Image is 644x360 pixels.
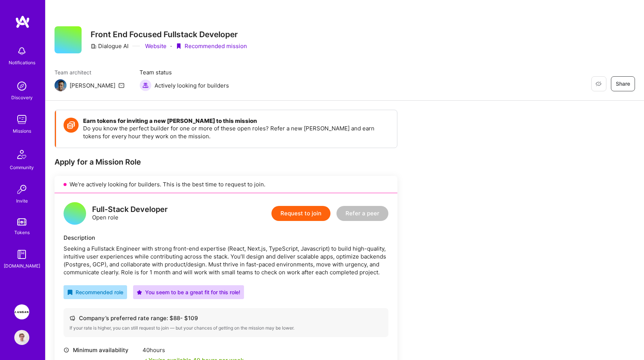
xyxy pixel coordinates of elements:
[14,247,29,262] img: guide book
[139,68,229,76] span: Team status
[83,118,389,124] h4: Earn tokens for inviting a new [PERSON_NAME] to this mission
[83,124,389,140] p: Do you know the perfect builder for one or more of these open roles? Refer a new [PERSON_NAME] an...
[137,290,142,295] i: icon PurpleStar
[15,15,30,29] img: logo
[64,245,388,276] div: Seeking a Fullstack Engineer with strong front-end expertise (React, Next.js, TypeScript, Javascr...
[9,59,35,67] div: Notifications
[12,330,31,345] a: User Avatar
[176,43,182,49] i: icon PurpleRibbon
[14,304,29,319] img: Langan: AI-Copilot for Environmental Site Assessment
[91,43,97,49] i: icon CompanyGray
[70,315,75,321] i: icon Cash
[4,262,40,270] div: [DOMAIN_NAME]
[14,112,29,127] img: teamwork
[92,206,168,213] div: Full-Stack Developer
[142,346,244,354] div: 40 hours
[14,228,30,236] div: Tokens
[118,82,124,88] i: icon Mail
[91,30,247,39] h3: Front End Focused Fullstack Developer
[92,206,168,221] div: Open role
[271,206,330,221] button: Request to join
[10,163,34,171] div: Community
[144,42,167,50] a: Website
[14,44,29,59] img: bell
[14,79,29,94] img: discovery
[13,127,31,135] div: Missions
[176,42,247,50] div: Recommended mission
[70,314,382,322] div: Company’s preferred rate range: $ 88 - $ 109
[64,346,139,354] div: Minimum availability
[11,94,33,101] div: Discovery
[70,82,115,89] div: [PERSON_NAME]
[91,42,129,50] div: Dialogue AI
[616,80,630,88] span: Share
[55,157,397,167] div: Apply for a Mission Role
[14,330,29,345] img: User Avatar
[55,68,124,76] span: Team architect
[14,182,29,197] img: Invite
[12,304,31,319] a: Langan: AI-Copilot for Environmental Site Assessment
[13,145,31,163] img: Community
[155,82,229,89] span: Actively looking for builders
[16,197,28,205] div: Invite
[55,176,397,193] div: We’re actively looking for builders. This is the best time to request to join.
[70,325,382,331] div: If your rate is higher, you can still request to join — but your chances of getting on the missio...
[139,79,152,91] img: Actively looking for builders
[64,347,69,353] i: icon Clock
[64,118,79,133] img: Token icon
[596,81,602,87] i: icon EyeClosed
[137,288,240,296] div: You seem to be a great fit for this role!
[17,218,26,225] img: tokens
[55,79,67,91] img: Team Architect
[64,234,388,242] div: Description
[67,290,73,295] i: icon RecommendedBadge
[67,288,123,296] div: Recommended role
[170,42,172,50] div: ·
[611,76,635,91] button: Share
[336,206,388,221] button: Refer a peer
